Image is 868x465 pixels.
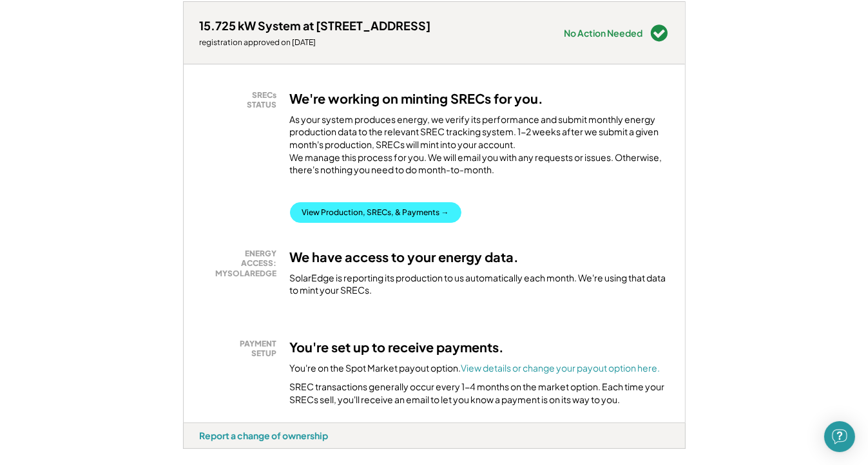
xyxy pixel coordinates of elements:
[206,249,277,279] div: ENERGY ACCESS: MYSOLAREDGE
[290,272,669,297] div: SolarEdge is reporting its production to us automatically each month. We're using that data to mi...
[290,249,519,265] h3: We have access to your energy data.
[200,37,431,48] div: registration approved on [DATE]
[824,421,855,452] div: Open Intercom Messenger
[290,202,461,223] button: View Production, SRECs, & Payments →
[461,362,661,374] a: View details or change your payout option here.
[290,381,669,406] div: SREC transactions generally occur every 1-4 months on the market option. Each time your SRECs sel...
[200,430,329,441] div: Report a change of ownership
[200,18,431,33] div: 15.725 kW System at [STREET_ADDRESS]
[290,113,669,183] div: As your system produces energy, we verify its performance and submit monthly energy production da...
[564,28,643,37] div: No Action Needed
[290,362,661,375] div: You're on the Spot Market payout option.
[206,90,277,110] div: SRECs STATUS
[290,339,505,356] h3: You're set up to receive payments.
[290,90,544,107] h3: We're working on minting SRECs for you.
[183,449,218,454] div: 1gvcym1d - PA Tier I
[206,339,277,359] div: PAYMENT SETUP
